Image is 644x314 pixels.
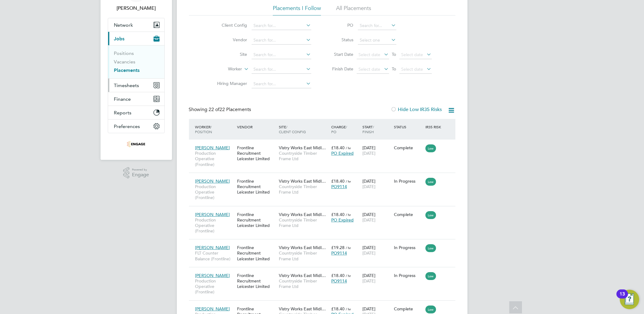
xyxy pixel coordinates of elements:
div: Start [361,121,392,137]
span: Countryside Timber Frame Ltd [279,217,328,228]
a: [PERSON_NAME]FLT Counter Balance (Frontline)Frontline Recruitment Leicester LimitedVistry Works E... [194,241,455,247]
span: Engage [132,172,149,177]
button: Finance [108,92,164,106]
span: / hr [346,307,351,311]
a: Positions [114,50,134,56]
div: Showing [189,106,253,113]
div: Jobs [108,45,164,78]
span: Production Operative (Frontline) [195,150,234,167]
span: Select date [401,66,423,72]
span: / hr [346,245,351,250]
span: PO9114 [331,250,347,256]
img: frontlinerecruitment-logo-retina.png [127,139,145,149]
div: Frontline Recruitment Leicester Limited [236,142,277,165]
a: Powered byEngage [123,167,149,179]
span: Select date [359,66,381,72]
span: 22 Placements [209,106,251,113]
input: Search for... [252,22,311,30]
a: [PERSON_NAME]Production Operative (Frontline)Frontline Recruitment Leicester LimitedVistry Works ... [194,142,455,147]
a: [PERSON_NAME]Production Operative (Frontline)Frontline Recruitment Leicester LimitedVistry Works ... [194,208,455,214]
span: Powered by [132,167,149,172]
label: Status [326,37,354,42]
span: Production Operative (Frontline) [195,184,234,201]
span: Reports [114,110,132,116]
div: [DATE] [361,142,392,159]
span: Vistry Works East Midl… [279,306,326,312]
li: All Placements [336,5,371,15]
label: Hide Low IR35 Risks [391,106,442,113]
div: Frontline Recruitment Leicester Limited [236,175,277,198]
input: Search for... [252,80,311,88]
span: Production Operative (Frontline) [195,217,234,234]
div: Charge [330,121,361,137]
span: / Finish [362,124,374,134]
span: [DATE] [362,278,375,284]
input: Search for... [252,65,311,74]
span: / hr [346,146,351,150]
span: [DATE] [362,250,375,256]
span: Low [425,244,436,252]
span: Vistry Works East Midl… [279,145,326,150]
div: Worker [194,121,236,137]
span: / hr [346,273,351,278]
span: Low [425,178,436,186]
span: Jobs [114,36,125,42]
input: Search for... [252,36,311,45]
a: Vacancies [114,59,136,65]
span: [DATE] [362,217,375,223]
span: / PO [331,124,347,134]
span: Countryside Timber Frame Ltd [279,184,328,195]
span: [DATE] [362,184,375,189]
label: Finish Date [326,66,354,72]
span: Timesheets [114,83,139,88]
span: Low [425,306,436,313]
span: To [390,50,398,58]
span: To [390,65,398,73]
span: Low [425,211,436,219]
input: Select one [358,36,396,45]
span: Network [114,22,133,28]
button: Open Resource Center, 13 new notifications [620,290,639,309]
label: Start Date [326,52,354,57]
span: Vistry Works East Midl… [279,178,326,184]
span: £19.28 [331,245,345,250]
span: / Client Config [279,124,306,134]
span: PO Expired [331,150,354,156]
span: Aliona Cozacenco [108,5,165,12]
a: [PERSON_NAME]Production Operative (Frontline)Frontline Recruitment Leicester LimitedVistry Works ... [194,175,455,180]
div: Status [392,121,424,132]
span: 22 of [209,106,220,113]
input: Search for... [252,51,311,59]
span: Vistry Works East Midl… [279,273,326,278]
a: Placements [114,67,140,73]
span: £18.40 [331,306,345,312]
a: Go to home page [108,139,165,149]
span: £18.40 [331,178,345,184]
span: Preferences [114,123,140,129]
span: [PERSON_NAME] [195,212,230,217]
div: Complete [394,306,422,312]
div: Complete [394,145,422,150]
div: Complete [394,212,422,217]
button: Preferences [108,120,164,133]
a: [PERSON_NAME]Production Operative (Frontline)Frontline Recruitment Leicester LimitedVistry Works ... [194,269,455,275]
label: Vendor [213,37,247,42]
div: Vendor [236,121,277,132]
button: Reports [108,106,164,119]
button: Jobs [108,32,164,45]
div: Frontline Recruitment Leicester Limited [236,209,277,231]
span: £18.40 [331,145,345,150]
span: Countryside Timber Frame Ltd [279,250,328,261]
label: Hiring Manager [213,81,247,86]
li: Placements I Follow [273,5,321,15]
span: PO9114 [331,278,347,284]
div: [DATE] [361,270,392,287]
span: FLT Counter Balance (Frontline) [195,250,234,261]
span: / hr [346,212,351,217]
div: In Progress [394,245,422,250]
span: Production Operative (Frontline) [195,278,234,295]
span: Low [425,144,436,152]
label: PO [326,22,354,28]
input: Search for... [358,22,396,30]
span: Select date [359,52,381,57]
